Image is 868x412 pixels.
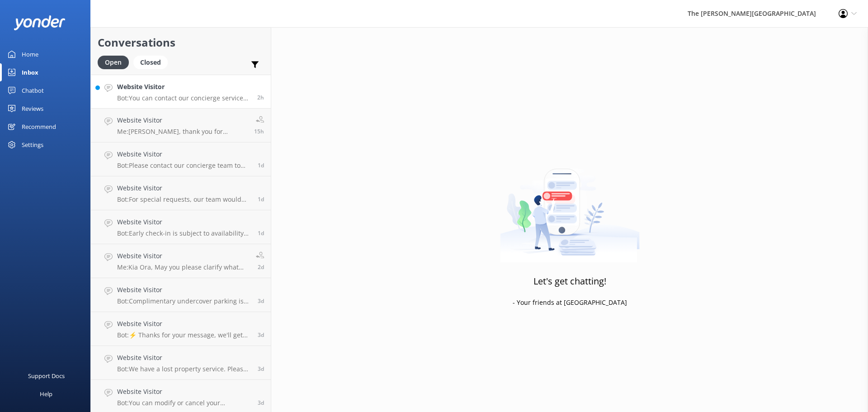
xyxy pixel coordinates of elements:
[22,45,38,63] div: Home
[258,365,264,373] span: Sep 23 2025 09:56pm (UTC +12:00) Pacific/Auckland
[117,263,249,271] p: Me: Kia Ora, May you please clarify what you are enquiring about. Nga mihi nui (Kind regards), Ru...
[91,244,271,278] a: Website VisitorMe:Kia Ora, May you please clarify what you are enquiring about. Nga mihi nui (Kin...
[258,331,264,339] span: Sep 24 2025 03:51am (UTC +12:00) Pacific/Auckland
[22,118,56,136] div: Recommend
[117,161,251,170] p: Bot: Please contact our concierge team to arrange airport shuttle transfers. You can reach them a...
[117,285,251,295] h4: Website Visitor
[133,56,168,69] div: Closed
[117,115,247,125] h4: Website Visitor
[513,298,627,308] p: - Your friends at [GEOGRAPHIC_DATA]
[117,195,251,204] p: Bot: For special requests, our team would love to help create a memorable experience. Please cont...
[91,346,271,380] a: Website VisitorBot:We have a lost property service. Please contact The [PERSON_NAME] Hotel team a...
[117,399,251,407] p: Bot: You can modify or cancel your reservation by contacting our Reservations team at [EMAIL_ADDR...
[98,34,264,51] h2: Conversations
[98,57,133,67] a: Open
[258,195,264,203] span: Sep 25 2025 08:10pm (UTC +12:00) Pacific/Auckland
[117,319,251,329] h4: Website Visitor
[117,229,251,237] p: Bot: Early check-in is subject to availability and may incur a fee. Please email your arrival det...
[91,176,271,210] a: Website VisitorBot:For special requests, our team would love to help create a memorable experienc...
[117,365,251,373] p: Bot: We have a lost property service. Please contact The [PERSON_NAME] Hotel team at [PHONE_NUMBE...
[14,15,66,30] img: yonder-white-logo.png
[117,149,251,159] h4: Website Visitor
[91,142,271,176] a: Website VisitorBot:Please contact our concierge team to arrange airport shuttle transfers. You ca...
[117,251,249,261] h4: Website Visitor
[91,210,271,244] a: Website VisitorBot:Early check-in is subject to availability and may incur a fee. Please email yo...
[40,385,52,403] div: Help
[117,331,251,339] p: Bot: ⚡ Thanks for your message, we'll get back to you as soon as we can. You're also welcome to k...
[500,150,640,263] img: artwork of a man stealing a conversation from at giant smartphone
[91,278,271,312] a: Website VisitorBot:Complimentary undercover parking is available for guests at The [PERSON_NAME][...
[258,263,264,271] span: Sep 25 2025 10:18am (UTC +12:00) Pacific/Auckland
[254,128,264,135] span: Sep 26 2025 10:42pm (UTC +12:00) Pacific/Auckland
[258,399,264,407] span: Sep 23 2025 02:16pm (UTC +12:00) Pacific/Auckland
[22,136,43,154] div: Settings
[258,161,264,169] span: Sep 25 2025 11:43pm (UTC +12:00) Pacific/Auckland
[117,82,250,92] h4: Website Visitor
[91,312,271,346] a: Website VisitorBot:⚡ Thanks for your message, we'll get back to you as soon as we can. You're als...
[117,297,251,305] p: Bot: Complimentary undercover parking is available for guests at The [PERSON_NAME][GEOGRAPHIC_DAT...
[117,387,251,397] h4: Website Visitor
[28,367,65,385] div: Support Docs
[117,217,251,227] h4: Website Visitor
[117,94,250,102] p: Bot: You can contact our concierge service for assistance with reservations, activities, or speci...
[117,353,251,363] h4: Website Visitor
[133,57,172,67] a: Closed
[22,99,43,118] div: Reviews
[257,94,264,101] span: Sep 27 2025 11:39am (UTC +12:00) Pacific/Auckland
[22,63,38,81] div: Inbox
[258,297,264,305] span: Sep 24 2025 12:14pm (UTC +12:00) Pacific/Auckland
[98,56,129,69] div: Open
[533,274,606,289] h3: Let's get chatting!
[117,128,247,136] p: Me: [PERSON_NAME], thank you for reaching out to [GEOGRAPHIC_DATA]. We can send it to you via ema...
[117,183,251,193] h4: Website Visitor
[91,75,271,109] a: Website VisitorBot:You can contact our concierge service for assistance with reservations, activi...
[22,81,44,99] div: Chatbot
[258,229,264,237] span: Sep 25 2025 03:48pm (UTC +12:00) Pacific/Auckland
[91,109,271,142] a: Website VisitorMe:[PERSON_NAME], thank you for reaching out to [GEOGRAPHIC_DATA]. We can send it ...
